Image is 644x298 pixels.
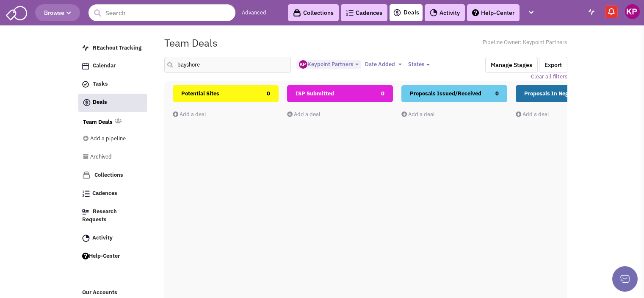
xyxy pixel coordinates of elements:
[516,111,549,118] a: Add a deal
[93,81,108,88] span: Tasks
[82,234,90,242] img: Activity.png
[78,167,146,184] a: Collections
[346,10,354,16] img: Cadences_logo.png
[296,60,361,70] button: Keypoint Partners
[164,57,291,73] input: Search deals
[82,190,90,197] img: Cadences_logo.png
[83,118,113,126] a: Team Deals
[531,73,567,81] a: Clear all filters
[173,111,206,118] a: Add a deal
[625,4,640,19] img: Keypoint Partners
[181,90,219,97] span: Potential Sites
[83,131,135,147] a: Add a pipeline
[93,44,141,51] span: REachout Tracking
[430,9,437,17] img: Activity.png
[93,62,116,70] span: Calendar
[78,40,146,56] a: REachout Tracking
[83,149,135,165] a: Archived
[44,9,71,17] span: Browse
[401,111,435,118] a: Add a deal
[299,61,353,68] span: Keypoint Partners
[296,90,334,97] span: ISP Submitted
[539,57,567,73] button: Export
[82,253,89,259] img: help.png
[362,60,404,69] button: Date Added
[92,234,113,241] span: Activity
[78,230,146,246] a: Activity
[410,90,481,97] span: Proposals Issued/Received
[78,94,147,112] a: Deals
[164,37,218,48] h1: Team Deals
[78,58,146,74] a: Calendar
[341,4,387,21] a: Cadences
[425,4,465,21] a: Activity
[472,9,479,16] img: help.png
[495,85,499,102] span: 0
[35,4,80,21] button: Browse
[78,204,146,228] a: Research Requests
[467,4,520,21] a: Help-Center
[406,60,432,69] button: States
[267,85,270,102] span: 0
[393,8,419,18] a: Deals
[88,4,235,21] input: Search
[83,97,91,108] img: icon-deals.svg
[78,186,146,202] a: Cadences
[365,61,395,68] span: Date Added
[82,208,117,223] span: Research Requests
[82,209,89,214] img: Research.png
[299,60,307,69] img: ny_GipEnDU-kinWYCc5EwQ.png
[94,171,123,178] span: Collections
[483,39,567,47] span: Pipeline Owner: Keypoint Partners
[6,4,27,20] img: SmartAdmin
[92,190,117,197] span: Cadences
[78,248,146,265] a: Help-Center
[288,4,339,21] a: Collections
[78,76,146,92] a: Tasks
[82,289,117,296] span: Our Accounts
[82,171,91,179] img: icon-collection-lavender.png
[287,111,321,118] a: Add a deal
[393,8,401,18] img: icon-deals.svg
[82,81,89,88] img: icon-tasks.png
[82,63,89,70] img: Calendar.png
[381,85,384,102] span: 0
[524,90,591,97] span: Proposals In Negotiations
[485,57,538,73] button: Manage Stages
[242,9,266,17] a: Advanced
[293,9,301,17] img: icon-collection-lavender-black.svg
[408,61,424,68] span: States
